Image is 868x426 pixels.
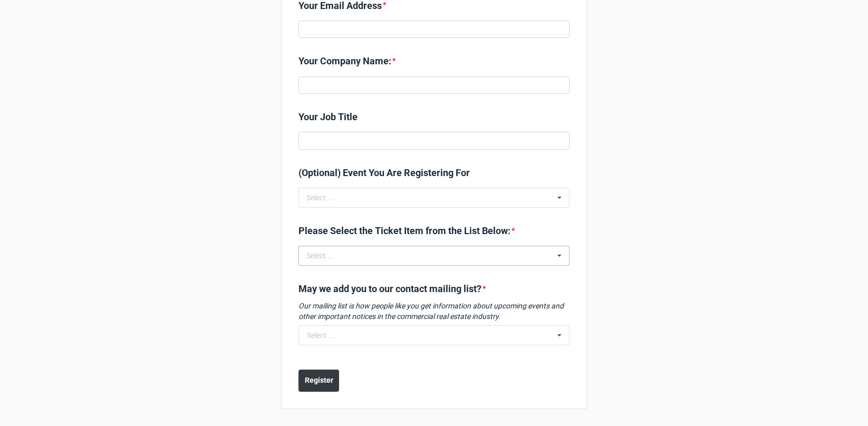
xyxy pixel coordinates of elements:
label: Your Job Title [298,110,358,124]
div: Select ... [304,192,349,204]
label: May we add you to our contact mailing list? [298,282,481,296]
button: Register [298,370,339,392]
label: Your Company Name: [298,54,391,69]
label: (Optional) Event You Are Registering For [298,166,470,180]
b: Register [305,375,333,386]
label: Please Select the Ticket Item from the List Below: [298,224,510,238]
div: Select ... [307,332,334,339]
div: Select ... [304,250,349,262]
em: Our mailing list is how people like you get information about upcoming events and other important... [298,302,564,321]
